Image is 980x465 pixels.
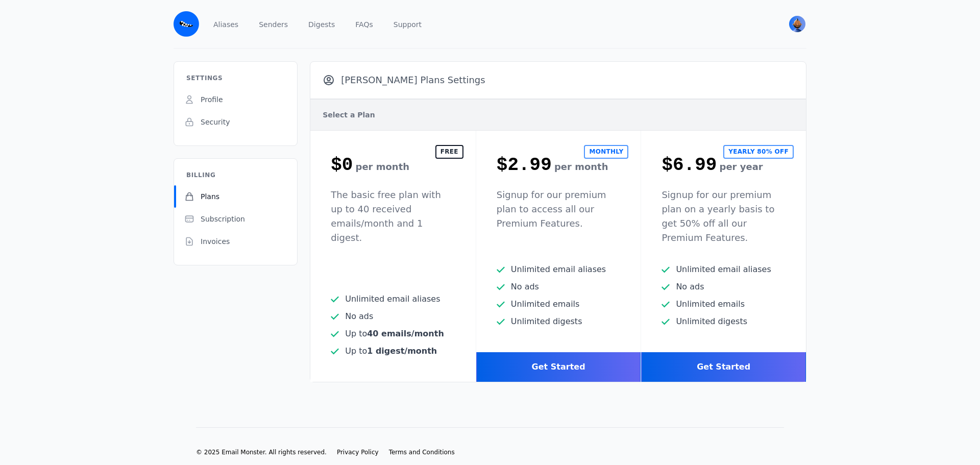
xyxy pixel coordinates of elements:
span: Unlimited emails [676,298,745,310]
p: The basic free plan with up to 40 received emails/month and 1 digest. [331,188,455,245]
span: Plans [201,191,219,202]
a: Terms and Conditions [389,448,455,456]
b: 1 digest/month [367,346,437,356]
span: Terms and Conditions [389,449,455,456]
p: Signup for our premium plan to access all our Premium Features. [497,188,621,231]
span: No ads [345,310,373,323]
div: Get Started [476,352,641,382]
span: $6.99 [661,155,717,176]
b: 40 emails/month [367,329,444,338]
h2: Yearly 80% off [723,145,794,159]
h2: Monthly [584,145,628,159]
span: No ads [676,281,704,293]
span: Up to [345,345,437,357]
span: $2.99 [497,155,552,176]
img: kyle mendz's Avatar [789,16,805,32]
a: Privacy Policy [337,448,379,456]
span: Security [201,117,230,127]
img: Email Monster [174,11,199,37]
a: Profile [174,88,297,111]
span: Up to [345,328,444,340]
a: Security [174,111,297,133]
span: Unlimited email aliases [511,263,606,276]
p: Signup for our premium plan on a yearly basis to get 50% off all our Premium Features. [661,188,786,245]
span: Unlimited digests [676,315,747,328]
span: Invoices [201,236,230,247]
span: No ads [511,281,539,293]
span: $0 [331,155,353,176]
button: User menu [788,15,806,33]
span: Unlimited email aliases [345,293,440,305]
h3: Settings [174,74,235,88]
span: per month [554,161,608,172]
span: Profile [201,94,223,105]
a: Invoices [174,230,297,253]
span: Subscription [201,214,245,224]
span: Privacy Policy [337,449,379,456]
h3: Billing [174,171,228,185]
span: per month [356,161,410,172]
a: Plans [174,185,297,208]
h3: [PERSON_NAME] Plans Settings [323,74,485,86]
h2: Free [435,145,463,159]
span: Unlimited emails [511,298,580,310]
span: Unlimited digests [511,315,582,328]
li: © 2025 Email Monster. All rights reserved. [196,448,327,456]
a: Subscription [174,208,297,230]
span: per year [720,161,763,172]
div: Get Started [641,352,806,382]
span: Unlimited email aliases [676,263,771,276]
h5: Select a Plan [310,99,806,131]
